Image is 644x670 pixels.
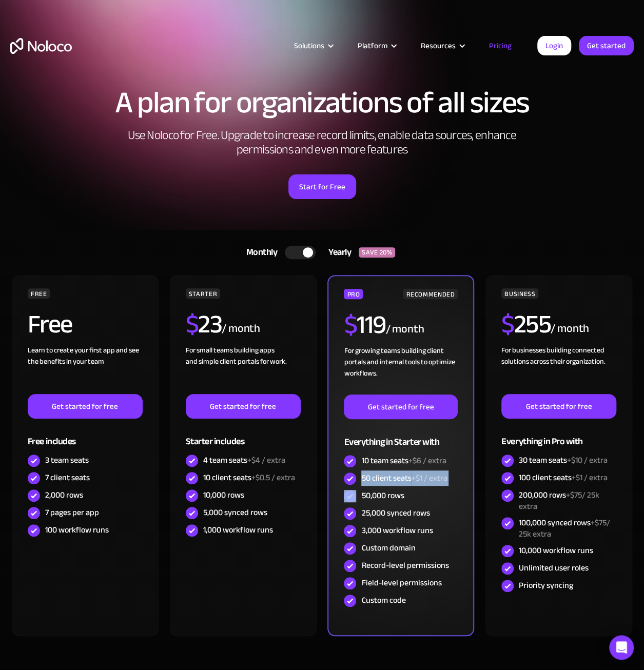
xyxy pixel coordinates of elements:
[519,517,616,540] div: 100,000 synced rows
[519,545,593,556] div: 10,000 workflow runs
[28,288,50,299] div: FREE
[186,288,220,299] div: STARTER
[519,455,608,466] div: 30 team seats
[361,455,446,466] div: 10 team seats
[361,525,433,536] div: 3,000 workflow runs
[567,452,608,468] span: +$10 / extra
[203,455,285,466] div: 4 team seats
[403,289,458,299] div: RECOMMENDED
[281,39,345,52] div: Solutions
[537,36,571,55] a: Login
[361,490,404,501] div: 50,000 rows
[186,394,301,419] a: Get started for free
[45,507,99,518] div: 7 pages per app
[572,470,608,485] span: +$1 / extra
[476,39,524,52] a: Pricing
[186,345,301,394] div: For small teams building apps and simple client portals for work. ‍
[45,472,90,483] div: 7 client seats
[358,39,387,52] div: Platform
[361,542,415,554] div: Custom domain
[344,301,357,349] span: $
[519,489,616,512] div: 200,000 rows
[501,311,551,337] h2: 255
[203,472,295,483] div: 10 client seats
[222,321,260,337] div: / month
[10,87,634,118] h1: A plan for organizations of all sizes
[28,394,143,419] a: Get started for free
[344,395,458,419] a: Get started for free
[551,321,589,337] div: / month
[501,345,616,394] div: For businesses building connected solutions across their organization. ‍
[361,595,405,606] div: Custom code
[579,36,634,55] a: Get started
[519,487,599,514] span: +$75/ 25k extra
[45,489,83,501] div: 2,000 rows
[361,472,447,484] div: 50 client seats
[501,288,538,299] div: BUSINESS
[316,245,359,260] div: Yearly
[247,452,285,468] span: +$4 / extra
[344,345,458,395] div: For growing teams building client portals and internal tools to optimize workflows.
[294,39,324,52] div: Solutions
[408,453,446,468] span: +$6 / extra
[251,470,295,485] span: +$0.5 / extra
[501,394,616,419] a: Get started for free
[117,128,528,157] h2: Use Noloco for Free. Upgrade to increase record limits, enable data sources, enhance permissions ...
[28,419,143,452] div: Free includes
[28,345,143,394] div: Learn to create your first app and see the benefits in your team ‍
[519,515,610,542] span: +$75/ 25k extra
[288,174,356,199] a: Start for Free
[203,489,244,501] div: 10,000 rows
[233,245,285,260] div: Monthly
[186,419,301,452] div: Starter includes
[519,472,608,483] div: 100 client seats
[501,300,514,348] span: $
[519,580,573,591] div: Priority syncing
[408,39,476,52] div: Resources
[361,577,441,588] div: Field-level permissions
[45,524,109,536] div: 100 workflow runs
[10,38,72,54] a: home
[361,560,448,571] div: Record-level permissions
[609,635,634,660] div: Open Intercom Messenger
[385,321,424,338] div: / month
[361,507,430,519] div: 25,000 synced rows
[344,419,458,452] div: Everything in Starter with
[421,39,456,52] div: Resources
[345,39,408,52] div: Platform
[519,562,589,574] div: Unlimited user roles
[359,247,395,258] div: SAVE 20%
[344,289,363,299] div: PRO
[186,300,199,348] span: $
[501,419,616,452] div: Everything in Pro with
[344,312,385,338] h2: 119
[186,311,222,337] h2: 23
[45,455,89,466] div: 3 team seats
[203,507,267,518] div: 5,000 synced rows
[28,311,72,337] h2: Free
[203,524,273,536] div: 1,000 workflow runs
[411,470,447,486] span: +$1 / extra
